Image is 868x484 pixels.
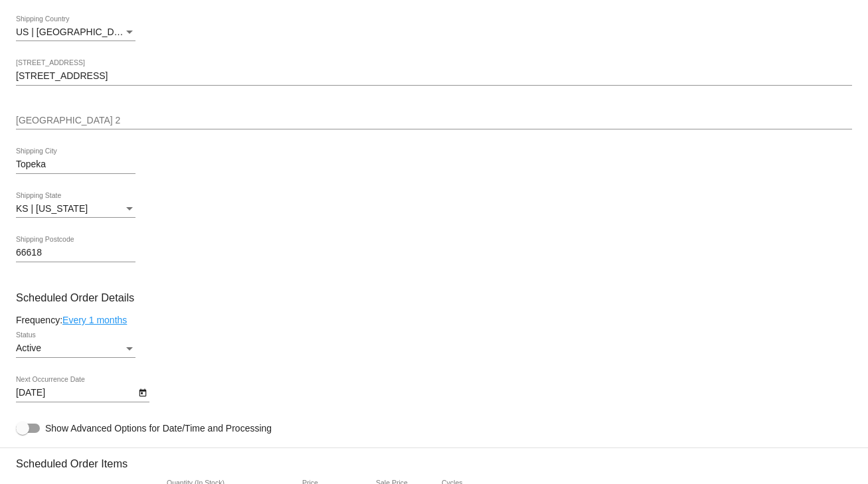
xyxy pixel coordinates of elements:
button: Open calendar [135,385,149,399]
span: US | [GEOGRAPHIC_DATA] [16,27,133,37]
mat-select: Status [16,343,135,354]
mat-select: Shipping State [16,204,135,214]
span: KS | [US_STATE] [16,203,88,214]
div: Frequency: [16,315,852,325]
input: Shipping Street 2 [16,116,852,126]
input: Next Occurrence Date [16,388,135,398]
input: Shipping City [16,159,135,170]
h3: Scheduled Order Details [16,291,852,304]
span: Show Advanced Options for Date/Time and Processing [45,422,272,435]
span: Active [16,343,41,353]
a: Every 1 months [62,315,127,325]
h3: Scheduled Order Items [16,447,852,470]
input: Shipping Street 1 [16,71,852,82]
mat-select: Shipping Country [16,27,135,38]
input: Shipping Postcode [16,248,135,258]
